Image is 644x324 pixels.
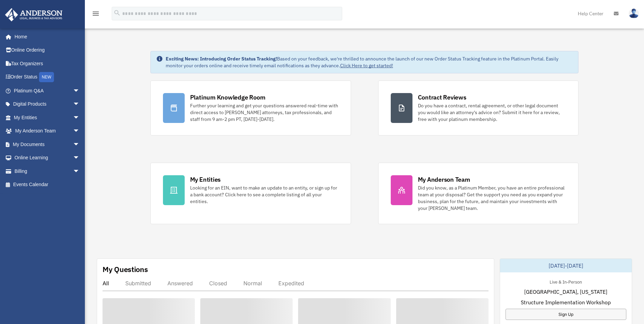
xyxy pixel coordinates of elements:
div: Do you have a contract, rental agreement, or other legal document you would like an attorney's ad... [418,102,566,123]
img: User Pic [629,8,639,18]
a: My Documentsarrow_drop_down [5,138,90,151]
a: Click Here to get started! [340,62,393,69]
div: [DATE]-[DATE] [500,259,632,272]
a: My Entities Looking for an EIN, want to make an update to an entity, or sign up for a bank accoun... [150,163,351,224]
div: Looking for an EIN, want to make an update to an entity, or sign up for a bank account? Click her... [190,184,338,205]
span: arrow_drop_down [73,124,87,138]
div: Platinum Knowledge Room [190,93,265,102]
span: [GEOGRAPHIC_DATA], [US_STATE] [524,288,607,296]
div: My Questions [103,264,148,274]
a: Online Learningarrow_drop_down [5,151,90,165]
div: Contract Reviews [418,93,466,102]
span: arrow_drop_down [73,138,87,151]
div: Did you know, as a Platinum Member, you have an entire professional team at your disposal? Get th... [418,184,566,212]
a: Platinum Q&Aarrow_drop_down [5,84,90,97]
div: NEW [39,72,54,82]
span: arrow_drop_down [73,111,87,125]
div: Further your learning and get your questions answered real-time with direct access to [PERSON_NAM... [190,102,338,123]
a: My Anderson Team Did you know, as a Platinum Member, you have an entire professional team at your... [378,163,579,224]
a: menu [92,12,100,18]
a: Events Calendar [5,178,90,192]
span: Structure Implementation Workshop [521,298,611,306]
a: Online Ordering [5,43,90,57]
div: My Entities [190,175,221,184]
i: menu [92,10,100,18]
img: Anderson Advisors Platinum Portal [3,8,65,21]
div: Closed [209,280,227,287]
i: search [113,9,121,17]
a: Tax Organizers [5,57,90,70]
a: Contract Reviews Do you have a contract, rental agreement, or other legal document you would like... [378,80,579,136]
strong: Exciting News: Introducing Order Status Tracking! [166,56,277,62]
a: Order StatusNEW [5,70,90,84]
div: Live & In-Person [544,278,587,285]
div: Submitted [125,280,151,287]
a: My Anderson Teamarrow_drop_down [5,124,90,138]
div: My Anderson Team [418,175,470,184]
div: Expedited [278,280,304,287]
a: My Entitiesarrow_drop_down [5,111,90,124]
span: arrow_drop_down [73,97,87,111]
a: Platinum Knowledge Room Further your learning and get your questions answered real-time with dire... [150,80,351,136]
span: arrow_drop_down [73,84,87,98]
a: Home [5,30,87,43]
span: arrow_drop_down [73,164,87,178]
a: Billingarrow_drop_down [5,164,90,178]
a: Digital Productsarrow_drop_down [5,97,90,111]
div: Answered [167,280,193,287]
a: Sign Up [505,309,626,320]
span: arrow_drop_down [73,151,87,165]
div: Normal [243,280,262,287]
div: Based on your feedback, we're thrilled to announce the launch of our new Order Status Tracking fe... [166,55,573,69]
div: All [103,280,109,287]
